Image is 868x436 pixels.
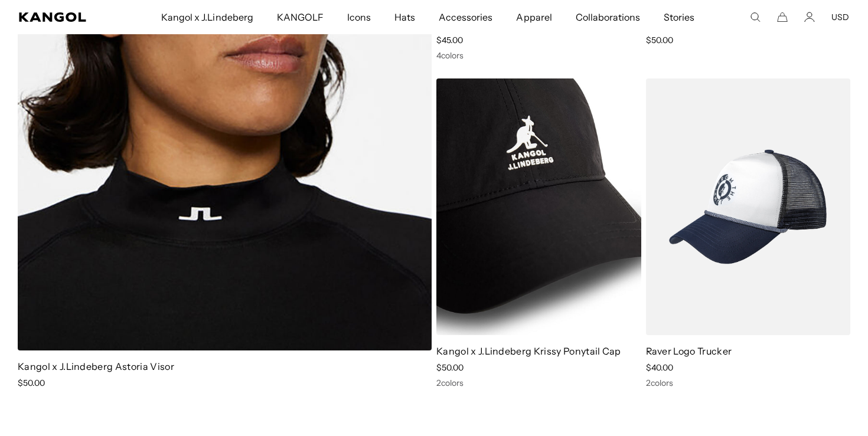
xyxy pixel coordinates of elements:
[804,12,815,22] a: Account
[750,12,761,22] summary: Search here
[18,360,174,372] a: Kangol x J.Lindeberg Astoria Visor
[19,12,106,22] a: Kangol
[646,345,732,357] a: Raver Logo Trucker
[436,378,641,388] div: 2 colors
[831,12,849,22] button: USD
[436,345,621,357] a: Kangol x J.Lindeberg Krissy Ponytail Cap
[646,362,673,373] span: $40.00
[436,35,463,45] span: $45.00
[436,78,641,335] img: Kangol x J.Lindeberg Krissy Ponytail Cap
[646,78,851,335] img: Raver Logo Trucker
[646,378,851,388] div: 2 colors
[646,35,673,45] span: $50.00
[436,362,464,373] span: $50.00
[436,50,641,61] div: 4 colors
[777,12,788,22] button: Cart
[18,378,45,388] span: $50.00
